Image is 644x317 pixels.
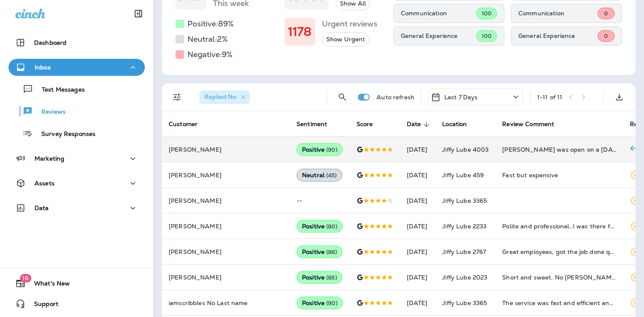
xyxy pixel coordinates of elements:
[34,39,66,46] p: Dashboard
[442,274,487,281] span: Jiffy Lube 2023
[296,245,342,258] div: Positive
[169,274,283,281] p: [PERSON_NAME]
[288,25,312,39] h1: 1178
[169,89,186,106] button: Filters
[400,290,436,316] td: [DATE]
[34,205,49,211] p: Data
[442,121,467,128] span: Location
[204,93,236,101] span: Replied : No
[169,146,283,153] p: [PERSON_NAME]
[187,48,233,61] h5: Negative: 9 %
[290,188,350,213] td: --
[442,248,486,256] span: Jiffy Lube 2767
[296,169,342,182] div: Neutral
[296,220,343,233] div: Positive
[604,10,608,17] span: 0
[401,10,476,17] p: Communication
[502,222,616,231] div: Polite and professional..I was there for an oil change and spark plug replaceement. We were in an...
[326,223,337,230] span: ( 80 )
[26,300,58,311] span: Support
[326,172,337,179] span: ( 45 )
[400,213,436,239] td: [DATE]
[187,32,228,46] h5: Neutral: 2 %
[33,108,66,116] p: Reviews
[326,146,337,153] span: ( 90 )
[9,295,145,312] button: Support
[442,197,487,205] span: Jiffy Lube 3365
[482,32,492,40] span: 100
[442,121,478,128] span: Location
[9,275,145,292] button: 16What's New
[322,32,369,46] button: Show Urgent
[169,300,283,306] p: iamscribbles No Last name
[326,274,337,281] span: ( 85 )
[518,10,598,17] p: Communication
[20,274,31,282] span: 16
[537,94,562,101] div: 1 - 11 of 11
[169,223,283,230] p: [PERSON_NAME]
[502,248,616,256] div: Great employees, got the job done quicker than I thought. No complaints!!
[502,299,616,307] div: The service was fast and efficient and the employees were very knowledgeable. I'll definitely be ...
[502,145,616,154] div: Jiffy Lube was open on a SUNDAY! What a bonus to not have to stress to try and get it to fit into...
[169,121,209,128] span: Customer
[9,199,145,216] button: Data
[326,248,337,256] span: ( 88 )
[33,130,95,138] p: Survey Responses
[400,162,436,188] td: [DATE]
[296,297,343,309] div: Positive
[169,172,283,179] p: [PERSON_NAME]
[502,171,616,179] div: Fast but expensive
[400,137,436,162] td: [DATE]
[296,143,343,156] div: Positive
[34,155,64,162] p: Marketing
[334,89,351,106] button: Search Reviews
[169,121,198,128] span: Customer
[401,32,476,39] p: General Experience
[34,180,55,187] p: Assets
[502,121,554,128] span: Review Comment
[482,10,492,17] span: 100
[169,197,283,204] p: [PERSON_NAME]
[407,121,432,128] span: Date
[444,94,478,101] p: Last 7 Days
[356,121,373,128] span: Score
[9,150,145,167] button: Marketing
[296,271,342,284] div: Positive
[9,175,145,192] button: Assets
[400,188,436,213] td: [DATE]
[9,80,145,98] button: Text Messages
[442,299,487,307] span: Jiffy Lube 3365
[442,222,486,230] span: Jiffy Lube 2233
[169,248,283,255] p: [PERSON_NAME]
[26,280,70,290] span: What's New
[400,239,436,265] td: [DATE]
[518,32,598,39] p: General Experience
[34,64,51,71] p: Inbox
[296,121,338,128] span: Sentiment
[407,121,421,128] span: Date
[442,171,484,179] span: Jiffy Lube 459
[611,89,628,106] button: Export as CSV
[126,5,150,22] button: Collapse Sidebar
[326,300,337,307] span: ( 90 )
[187,17,234,31] h5: Positive: 89 %
[604,32,608,40] span: 0
[442,146,489,153] span: Jiffy Lube 4003
[9,124,145,142] button: Survey Responses
[377,94,414,101] p: Auto refresh
[9,102,145,120] button: Reviews
[296,121,327,128] span: Sentiment
[502,273,616,282] div: Short and sweet. No hassel, just the way it should be.
[33,86,85,94] p: Text Messages
[322,17,377,31] h5: Urgent reviews
[199,90,250,104] div: Replied:No
[502,121,565,128] span: Review Comment
[9,59,145,76] button: Inbox
[400,265,436,290] td: [DATE]
[356,121,384,128] span: Score
[9,34,145,51] button: Dashboard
